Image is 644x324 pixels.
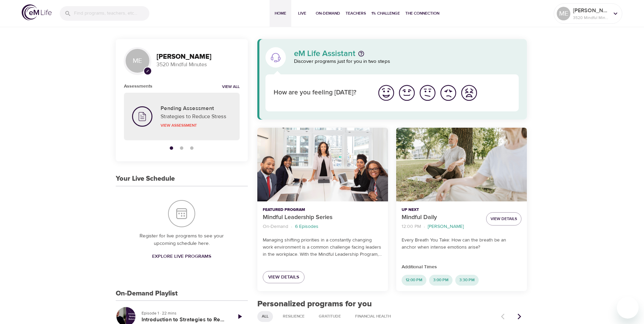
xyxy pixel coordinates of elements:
p: Mindful Leadership Series [263,213,383,222]
span: 12:00 PM [402,277,426,283]
div: 3:00 PM [429,275,453,286]
span: 1% Challenge [371,10,400,17]
a: View Details [263,271,305,284]
p: Discover programs just for you in two steps [294,58,519,66]
div: 12:00 PM [402,275,426,286]
button: I'm feeling good [397,83,417,103]
span: Resilience [279,313,309,319]
p: Mindful Daily [402,213,481,222]
span: All [258,313,273,319]
p: [PERSON_NAME] [428,223,464,230]
button: View Details [486,212,521,226]
h3: Your Live Schedule [116,175,175,183]
div: Gratitude [314,311,345,322]
p: 12:00 PM [402,223,421,230]
p: 3520 Mindful Minutes [573,15,609,21]
li: · [291,222,292,231]
img: bad [439,84,458,102]
img: worst [460,84,478,102]
p: Up Next [402,207,481,213]
li: · [424,222,425,231]
h3: On-Demand Playlist [116,290,178,298]
span: 3:30 PM [455,277,479,283]
p: How are you feeling [DATE]? [274,88,368,98]
p: 6 Episodes [295,223,318,230]
button: Next items [512,309,527,324]
p: Managing shifting priorities in a constantly changing work environment is a common challenge faci... [263,237,383,258]
div: ME [557,7,570,20]
p: Every Breath You Take: How can the breath be an anchor when intense emotions arise? [402,237,521,251]
div: 3:30 PM [455,275,479,286]
p: 3520 Mindful Minutes [157,61,240,69]
input: Find programs, teachers, etc... [74,6,149,21]
div: Resilience [278,311,309,322]
p: Additional Times [402,264,521,271]
a: Explore Live Programs [149,250,214,263]
p: On-Demand [263,223,288,230]
nav: breadcrumb [263,222,383,231]
h2: Personalized programs for you [257,299,527,309]
button: I'm feeling ok [417,83,438,103]
span: On-Demand [316,10,340,17]
p: Strategies to Reduce Stress [161,112,232,121]
button: I'm feeling worst [459,83,479,103]
span: Live [294,10,310,17]
a: View all notifications [222,84,240,90]
span: Home [272,10,289,17]
img: good [398,84,416,102]
span: Gratitude [315,313,345,319]
span: The Connection [405,10,439,17]
h5: Introduction to Strategies to Reduce Stress [142,316,226,323]
p: View Assessment [161,122,232,128]
p: Register for live programs to see your upcoming schedule here. [129,232,234,248]
button: Mindful Daily [396,128,527,201]
span: Financial Health [351,313,395,319]
p: Featured Program [263,207,383,213]
span: View Details [491,215,517,222]
span: Explore Live Programs [152,252,211,261]
img: Your Live Schedule [168,200,195,227]
iframe: Button to launch messaging window [617,297,639,319]
img: great [377,84,395,102]
div: All [257,311,273,322]
img: eM Life Assistant [270,52,281,63]
span: 3:00 PM [429,277,453,283]
nav: breadcrumb [402,222,481,231]
span: Teachers [346,10,366,17]
button: Mindful Leadership Series [257,128,388,201]
button: I'm feeling great [376,83,397,103]
div: Financial Health [351,311,395,322]
h5: Pending Assessment [161,105,232,112]
img: ok [418,84,437,102]
p: eM Life Assistant [294,50,355,58]
h6: Assessments [124,83,152,90]
div: ME [124,47,151,74]
p: Episode 1 · 22 mins [142,310,226,316]
h3: [PERSON_NAME] [157,53,240,61]
span: View Details [268,273,299,282]
button: I'm feeling bad [438,83,459,103]
p: [PERSON_NAME] [573,6,609,15]
img: logo [22,4,52,20]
